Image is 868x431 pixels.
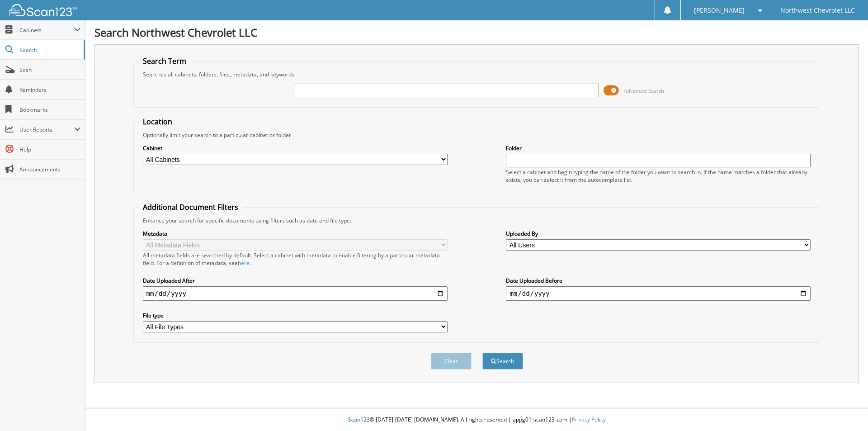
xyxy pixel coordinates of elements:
[19,106,80,114] span: Bookmarks
[143,277,448,284] label: Date Uploaded After
[138,202,243,212] legend: Additional Document Filters
[431,353,472,369] button: Clear
[143,144,448,152] label: Cabinet
[138,131,816,139] div: Optionally limit your search to a particular cabinet or folder
[143,251,448,267] div: All metadata fields are searched by default. Select a cabinet with metadata to enable filtering b...
[138,71,816,78] div: Searches all cabinets, folders, files, metadata, and keywords
[143,312,448,319] label: File type
[19,126,74,133] span: User Reports
[143,230,448,237] label: Metadata
[572,416,606,423] a: Privacy Policy
[482,353,523,369] button: Search
[19,146,80,153] span: Help
[138,56,191,66] legend: Search Term
[94,25,859,40] h1: Search Northwest Chevrolet LLC
[19,66,80,74] span: Scan
[19,26,74,34] span: Cabinets
[19,86,80,94] span: Reminders
[138,217,816,224] div: Enhance your search for specific documents using filters such as date and file type.
[238,259,250,267] a: here
[506,230,811,237] label: Uploaded By
[506,144,811,152] label: Folder
[506,286,811,301] input: end
[506,168,811,184] div: Select a cabinet and begin typing the name of the folder you want to search in. If the name match...
[9,4,77,16] img: scan123-logo-white.svg
[138,117,177,127] legend: Location
[694,8,745,13] span: [PERSON_NAME]
[780,8,855,13] span: Northwest Chevrolet LLC
[348,416,370,423] span: Scan123
[19,166,80,173] span: Announcements
[85,409,868,431] div: © [DATE]-[DATE] [DOMAIN_NAME]. All rights reserved | appg01-scan123-com |
[624,87,664,94] span: Advanced Search
[143,286,448,301] input: start
[506,277,811,284] label: Date Uploaded Before
[19,46,79,54] span: Search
